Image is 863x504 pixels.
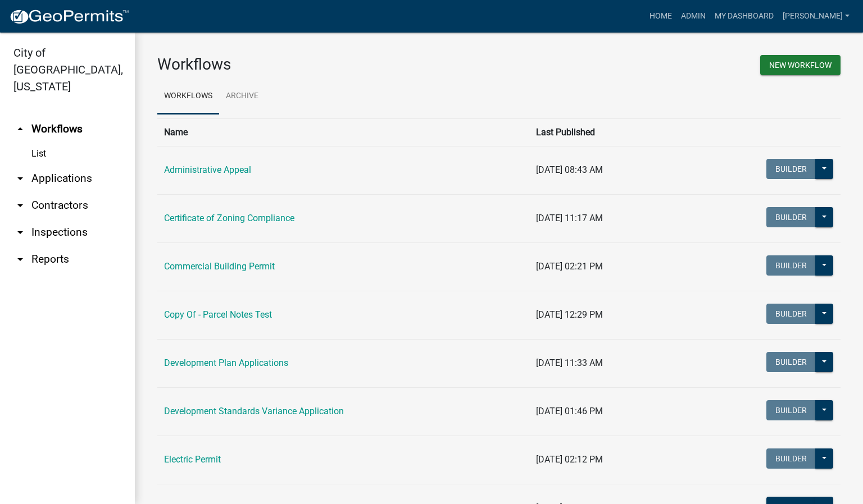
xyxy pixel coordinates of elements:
button: Builder [766,352,816,372]
th: Name [157,118,529,146]
a: My Dashboard [710,6,778,27]
span: [DATE] 01:46 PM [536,406,603,416]
button: Builder [766,255,816,276]
a: Copy Of - Parcel Notes Test [164,309,272,320]
a: Administrative Appeal [164,164,251,175]
button: Builder [766,207,816,227]
a: Development Plan Applications [164,358,288,368]
a: Archive [219,79,265,114]
h3: Workflows [157,55,490,74]
i: arrow_drop_down [13,199,27,212]
button: Builder [766,304,816,324]
span: [DATE] 11:33 AM [536,358,603,368]
span: [DATE] 08:43 AM [536,164,603,175]
button: Builder [766,448,816,469]
span: [DATE] 11:17 AM [536,213,603,223]
a: Development Standards Variance Application [164,406,344,416]
i: arrow_drop_down [13,253,27,266]
th: Last Published [529,118,684,146]
a: Electric Permit [164,454,221,465]
button: Builder [766,400,816,420]
i: arrow_drop_up [13,122,27,136]
span: [DATE] 02:21 PM [536,261,603,272]
i: arrow_drop_down [13,226,27,239]
i: arrow_drop_down [13,172,27,185]
span: [DATE] 02:12 PM [536,454,603,465]
a: Commercial Building Permit [164,261,275,272]
button: New Workflow [760,55,841,75]
a: Admin [676,6,710,27]
a: Workflows [157,79,219,114]
button: Builder [766,159,816,179]
a: [PERSON_NAME] [778,6,854,27]
a: Home [645,6,676,27]
a: Certificate of Zoning Compliance [164,213,294,223]
span: [DATE] 12:29 PM [536,309,603,320]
